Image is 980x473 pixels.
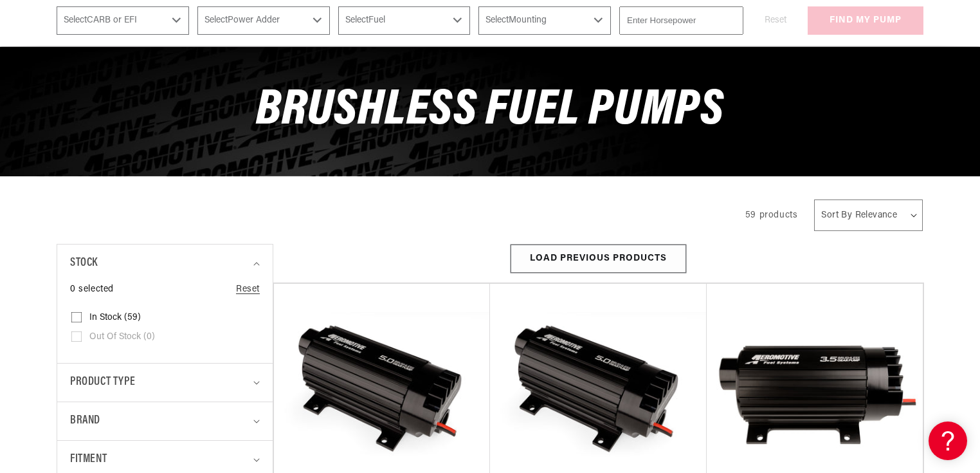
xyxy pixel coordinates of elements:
select: CARB or EFI [57,6,189,35]
select: Power Adder [197,6,330,35]
input: Enter Horsepower [619,6,743,35]
span: Stock [70,254,98,273]
span: 0 selected [70,283,114,297]
span: Product type [70,373,135,392]
summary: Stock (0 selected) [70,245,260,283]
span: Fitment [70,450,107,469]
span: In stock (59) [89,312,141,324]
summary: Product type (0 selected) [70,364,260,402]
span: Brand [70,412,100,431]
button: Load Previous Products [511,245,686,274]
summary: Brand (0 selected) [70,402,260,440]
select: Fuel [338,6,471,35]
span: Out of stock (0) [89,331,155,343]
a: Reset [236,283,260,297]
span: 59 products [745,210,798,220]
span: Brushless Fuel Pumps [256,86,723,136]
select: Mounting [478,6,611,35]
